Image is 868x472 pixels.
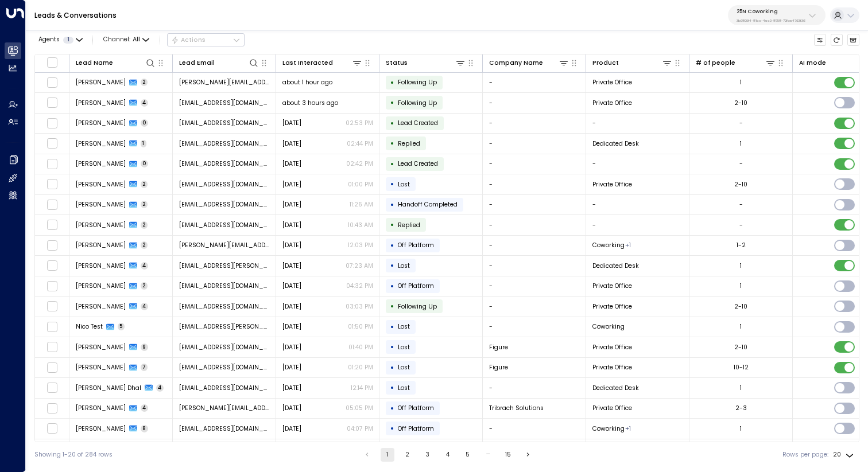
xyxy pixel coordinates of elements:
[46,138,57,149] span: Toggle select row
[141,262,149,270] span: 4
[592,139,639,148] span: Dedicated Desk
[740,322,742,331] div: 1
[46,199,57,210] span: Toggle select row
[179,159,270,168] span: jacobtzwiezen@outlook.com
[483,134,586,154] td: -
[398,363,410,372] span: Lost
[740,384,742,392] div: 1
[282,363,301,372] span: Jul 09, 2025
[390,421,394,436] div: •
[350,200,373,209] p: 11:26 AM
[46,57,57,68] span: Toggle select all
[586,195,689,215] td: -
[625,424,631,433] div: Private Office
[179,78,270,87] span: jonathan@lokationre.com
[141,181,148,188] span: 2
[38,37,60,43] span: Agents
[441,448,455,462] button: Go to page 4
[390,75,394,90] div: •
[398,384,410,392] span: Lost
[696,58,735,68] div: # of people
[592,404,632,412] span: Private Office
[46,260,57,271] span: Toggle select row
[483,297,586,317] td: -
[483,256,586,276] td: -
[34,34,86,46] button: Agents1
[282,99,338,107] span: about 3 hours ago
[282,119,301,127] span: Yesterday
[141,79,148,86] span: 2
[489,404,544,412] span: Tribrach Solutions
[282,262,301,270] span: Aug 20, 2025
[346,159,373,168] p: 02:42 PM
[76,282,126,290] span: Gregg Griffin
[46,77,57,88] span: Toggle select row
[592,343,632,352] span: Private Office
[141,119,149,127] span: 0
[63,37,73,44] span: 1
[489,58,543,68] div: Company Name
[586,215,689,235] td: -
[141,344,149,351] span: 9
[179,99,270,107] span: rkazerooni74@gmail.com
[483,236,586,256] td: -
[734,180,747,189] div: 2-10
[76,343,126,352] span: Rayan Habbab
[282,180,301,189] span: Yesterday
[46,220,57,231] span: Toggle select row
[398,404,434,412] span: Off Platform
[179,57,259,68] div: Lead Email
[141,140,147,147] span: 1
[141,404,149,412] span: 4
[483,276,586,297] td: -
[46,179,57,190] span: Toggle select row
[141,303,149,310] span: 4
[390,279,394,294] div: •
[179,58,215,68] div: Lead Email
[390,116,394,131] div: •
[740,139,742,148] div: 1
[398,78,437,87] span: Following Up
[390,136,394,151] div: •
[814,34,827,46] button: Customize
[421,448,435,462] button: Go to page 3
[483,215,586,235] td: -
[346,119,373,127] p: 02:53 PM
[483,114,586,134] td: -
[282,200,301,209] span: Yesterday
[141,364,148,371] span: 7
[46,240,57,251] span: Toggle select row
[833,448,856,462] div: 20
[390,238,394,253] div: •
[76,119,126,127] span: Jacob Zwiezen
[592,363,632,372] span: Private Office
[346,262,373,270] p: 07:23 AM
[483,317,586,337] td: -
[156,384,164,392] span: 4
[401,448,414,462] button: Go to page 2
[76,424,126,433] span: Rob Mersis
[592,99,632,107] span: Private Office
[179,262,270,270] span: markg.martinez@gmail.com
[282,241,301,249] span: Aug 20, 2025
[390,177,394,192] div: •
[398,139,420,148] span: Replied
[348,221,373,229] p: 10:43 AM
[76,241,126,249] span: Gabi Sommerfield
[734,363,749,372] div: 10-12
[76,139,126,148] span: Jacob Zwiezen
[489,57,569,68] div: Company Name
[398,200,458,209] span: Handoff Completed
[100,34,153,46] span: Channel:
[76,159,126,168] span: Jacob Zwiezen
[34,10,117,20] a: Leads & Conversations
[592,302,632,311] span: Private Office
[118,323,125,330] span: 5
[625,241,631,249] div: Private Office
[282,139,301,148] span: Yesterday
[390,197,394,212] div: •
[390,380,394,395] div: •
[179,200,270,209] span: hello@getuniti.com
[76,99,126,107] span: Roxane Kazerooni
[483,419,586,439] td: -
